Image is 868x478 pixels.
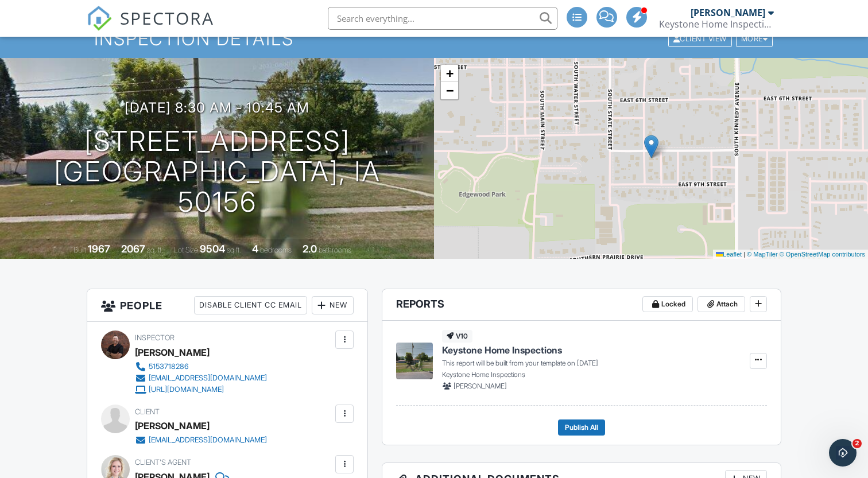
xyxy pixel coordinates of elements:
[691,7,765,18] div: [PERSON_NAME]
[312,296,354,314] div: New
[667,34,735,42] a: Client View
[174,246,198,254] span: Lot Size
[194,296,307,314] div: Disable Client CC Email
[73,246,86,254] span: Built
[94,29,774,49] h1: Inspection Details
[121,243,145,255] div: 2067
[149,385,224,394] div: [URL][DOMAIN_NAME]
[644,135,658,158] img: Marker
[88,243,110,255] div: 1967
[149,374,267,383] div: [EMAIL_ADDRESS][DOMAIN_NAME]
[747,251,778,258] a: © MapTiler
[135,407,160,416] span: Client
[780,251,865,258] a: © OpenStreetMap contributors
[328,7,557,30] input: Search everything...
[227,246,241,254] span: sq.ft.
[200,243,225,255] div: 9504
[120,6,214,30] span: SPECTORA
[135,384,267,395] a: [URL][DOMAIN_NAME]
[716,251,742,258] a: Leaflet
[18,126,416,217] h1: [STREET_ADDRESS] [GEOGRAPHIC_DATA], IA 50156
[135,333,175,342] span: Inspector
[87,6,112,31] img: The Best Home Inspection Software - Spectora
[659,18,774,30] div: Keystone Home Inspections, LLC
[319,246,351,254] span: bathrooms
[87,289,367,322] h3: People
[446,83,454,98] span: −
[135,361,267,372] a: 5153718286
[668,31,732,46] div: Client View
[135,417,210,434] div: [PERSON_NAME]
[135,434,267,446] a: [EMAIL_ADDRESS][DOMAIN_NAME]
[135,344,210,361] div: [PERSON_NAME]
[441,65,458,82] a: Zoom in
[743,251,745,258] span: |
[446,66,454,80] span: +
[852,439,862,448] span: 2
[147,246,163,254] span: sq. ft.
[252,243,258,255] div: 4
[441,82,458,99] a: Zoom out
[736,31,773,46] div: More
[135,372,267,384] a: [EMAIL_ADDRESS][DOMAIN_NAME]
[135,458,191,467] span: Client's Agent
[303,243,317,255] div: 2.0
[260,246,292,254] span: bedrooms
[149,436,267,445] div: [EMAIL_ADDRESS][DOMAIN_NAME]
[87,15,214,40] a: SPECTORA
[125,100,309,115] h3: [DATE] 8:30 am - 10:45 am
[829,439,857,467] iframe: Intercom live chat
[149,362,189,371] div: 5153718286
